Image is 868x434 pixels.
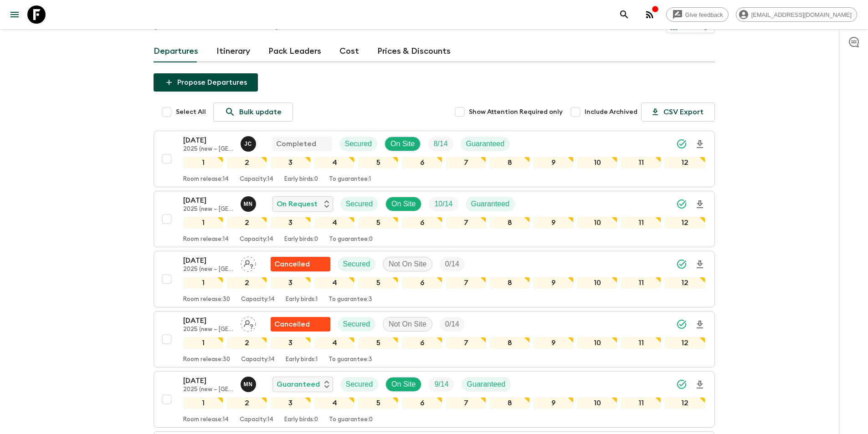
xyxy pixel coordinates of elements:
a: Departures [154,41,198,62]
div: 12 [665,397,705,409]
span: Show Attention Required only [469,107,563,117]
div: 10 [577,277,617,289]
div: On Site [385,377,421,392]
p: Capacity: 14 [241,356,275,363]
div: Trip Fill [429,197,458,211]
p: 2025 (new – [GEOGRAPHIC_DATA]) [183,266,233,273]
p: Secured [345,138,372,149]
p: 9 / 14 [434,379,448,390]
button: [DATE]2025 (new – [GEOGRAPHIC_DATA])Juno ChoiCompletedSecuredOn SiteTrip FillGuaranteed1234567891... [154,131,715,187]
svg: Synced Successfully [676,319,687,330]
div: 10 [577,397,617,409]
p: On Site [391,379,416,390]
div: 6 [402,157,442,168]
button: CSV Export [641,102,715,122]
div: Secured [339,137,378,151]
div: 6 [402,397,442,409]
div: 2 [227,397,267,409]
p: 8 / 14 [433,138,447,149]
div: 5 [358,217,398,229]
button: menu [5,5,24,24]
div: 4 [314,277,354,289]
svg: Download Onboarding [694,319,705,330]
div: Secured [340,377,379,392]
div: 5 [358,397,398,409]
div: Secured [338,317,376,332]
p: Secured [343,319,370,330]
a: Cost [339,41,359,62]
span: Give feedback [680,11,728,18]
div: 1 [183,277,223,289]
p: Guaranteed [277,379,320,390]
div: Trip Fill [440,257,465,271]
p: Room release: 14 [183,416,229,424]
p: Early birds: 0 [284,416,318,424]
p: Room release: 30 [183,356,230,363]
p: To guarantee: 1 [329,176,371,183]
svg: Synced Successfully [676,199,687,209]
p: [DATE] [183,375,233,386]
div: 10 [577,217,617,229]
div: 11 [621,157,661,168]
div: 3 [271,397,311,409]
div: 9 [534,217,574,229]
a: Give feedback [666,7,729,22]
svg: Download Onboarding [694,139,705,150]
div: 9 [534,337,574,349]
button: Propose Departures [154,73,258,92]
div: 4 [314,157,354,168]
p: Room release: 14 [183,236,229,243]
div: [EMAIL_ADDRESS][DOMAIN_NAME] [736,7,857,22]
div: 1 [183,397,223,409]
p: Secured [346,199,373,209]
span: Include Archived [585,107,637,117]
div: 7 [446,277,486,289]
div: On Site [385,197,421,211]
p: Not On Site [389,259,426,270]
p: 0 / 14 [445,259,459,270]
div: 8 [490,397,530,409]
div: 10 [577,337,617,349]
p: Secured [346,379,373,390]
p: M N [244,381,253,388]
div: 9 [534,277,574,289]
p: 0 / 14 [445,319,459,330]
p: Guaranteed [471,199,510,209]
div: 8 [490,217,530,229]
div: 5 [358,277,398,289]
div: 6 [402,217,442,229]
p: To guarantee: 3 [329,356,372,363]
div: 11 [621,397,661,409]
button: MN [241,377,258,392]
div: 6 [402,337,442,349]
button: [DATE]2025 (new – [GEOGRAPHIC_DATA])Assign pack leaderFlash Pack cancellationSecuredNot On SiteTr... [154,311,715,368]
div: 7 [446,217,486,229]
button: [DATE]2025 (new – [GEOGRAPHIC_DATA])Assign pack leaderFlash Pack cancellationSecuredNot On SiteTr... [154,251,715,307]
div: 1 [183,337,223,349]
div: 11 [621,217,661,229]
span: Select All [176,107,206,117]
p: [DATE] [183,255,233,266]
div: 5 [358,157,398,168]
div: Not On Site [383,257,432,271]
div: 8 [490,337,530,349]
div: 12 [665,157,705,168]
button: [DATE]2025 (new – [GEOGRAPHIC_DATA])Maho NagaredaOn RequestSecuredOn SiteTrip FillGuaranteed12345... [154,191,715,247]
p: Early birds: 1 [286,356,318,363]
span: [EMAIL_ADDRESS][DOMAIN_NAME] [746,11,857,18]
svg: Synced Successfully [676,379,687,390]
div: On Site [385,137,421,151]
div: 12 [665,277,705,289]
div: Not On Site [383,317,432,332]
button: search adventures [615,5,633,24]
p: Guaranteed [467,379,506,390]
div: 9 [534,397,574,409]
div: 4 [314,337,354,349]
div: 8 [490,277,530,289]
div: 9 [534,157,574,168]
p: Room release: 14 [183,176,229,183]
div: 11 [621,277,661,289]
div: Trip Fill [428,137,453,151]
div: 7 [446,337,486,349]
div: 6 [402,277,442,289]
